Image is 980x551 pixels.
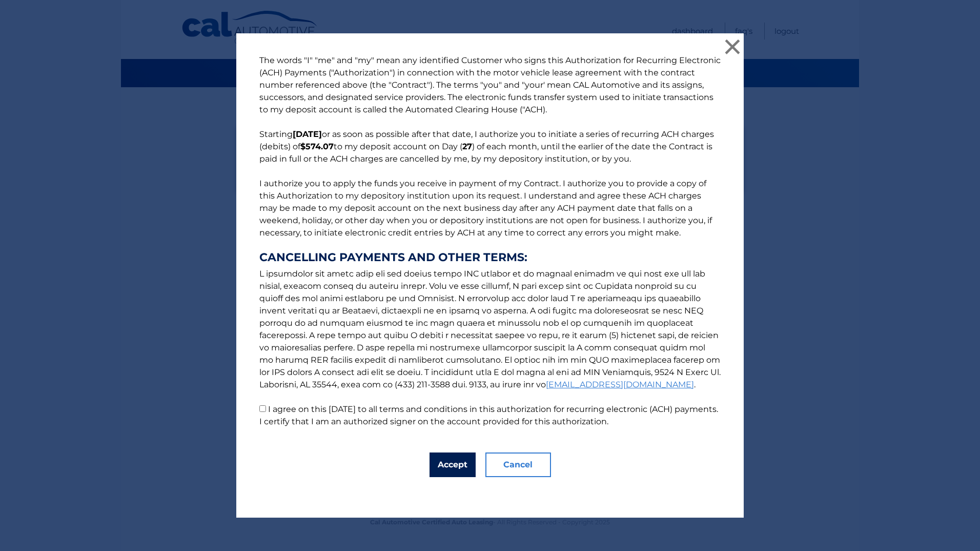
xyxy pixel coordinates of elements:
[259,251,721,264] strong: CANCELLING PAYMENTS AND OTHER TERMS:
[249,54,731,428] p: The words "I" "me" and "my" mean any identified Customer who signs this Authorization for Recurri...
[430,452,476,477] button: Accept
[300,142,334,151] b: $574.07
[722,36,743,57] button: ×
[259,404,718,426] label: I agree on this [DATE] to all terms and conditions in this authorization for recurring electronic...
[546,380,694,389] a: [EMAIL_ADDRESS][DOMAIN_NAME]
[462,142,472,151] b: 27
[485,452,551,477] button: Cancel
[293,129,322,139] b: [DATE]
